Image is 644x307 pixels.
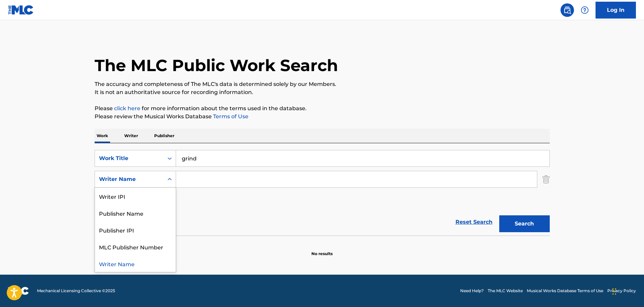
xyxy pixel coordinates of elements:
[311,243,333,257] p: No results
[95,88,550,96] p: It is not an authoritative source for recording information.
[596,2,636,19] a: Log In
[99,175,160,183] div: Writer Name
[542,171,550,188] img: Delete Criterion
[578,3,591,17] div: Help
[99,154,160,162] div: Work Title
[95,150,550,236] form: Search Form
[610,275,644,307] iframe: Chat Widget
[95,80,550,88] p: The accuracy and completeness of The MLC's data is determined solely by our Members.
[8,287,29,295] img: logo
[563,6,571,14] img: search
[37,288,115,294] span: Mechanical Licensing Collective © 2025
[152,129,176,143] p: Publisher
[488,288,523,294] a: The MLC Website
[95,188,176,205] div: Writer IPI
[607,288,636,294] a: Privacy Policy
[95,238,176,255] div: MLC Publisher Number
[527,288,603,294] a: Musical Works Database Terms of Use
[95,104,550,113] p: Please for more information about the terms used in the database.
[452,215,496,229] a: Reset Search
[95,221,176,238] div: Publisher IPI
[95,255,176,272] div: Writer Name
[95,113,550,121] p: Please review the Musical Works Database
[114,105,140,112] a: click here
[561,3,574,17] a: Public Search
[95,129,110,143] p: Work
[122,129,140,143] p: Writer
[8,5,34,15] img: MLC Logo
[612,281,616,302] div: Drag
[95,205,176,221] div: Publisher Name
[95,55,338,75] h1: The MLC Public Work Search
[212,113,248,120] a: Terms of Use
[581,6,589,14] img: help
[499,215,550,232] button: Search
[460,288,484,294] a: Need Help?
